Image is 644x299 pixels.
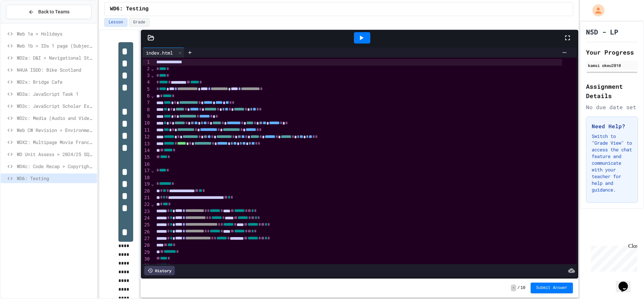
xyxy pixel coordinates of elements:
[17,163,94,170] span: WD4c: Code Recap > Copyright Designs & Patents Act
[143,154,151,161] div: 15
[151,93,154,98] span: Fold line
[143,79,151,86] div: 4
[588,243,637,272] iframe: chat widget
[518,285,520,291] span: /
[129,18,150,27] button: Grade
[143,59,151,66] div: 1
[143,86,151,93] div: 5
[17,54,94,61] span: WD2a: D&I > Navigational Structure & Wireframes
[588,62,636,68] div: kamsi okwu2010
[143,188,151,195] div: 20
[17,127,94,134] span: Web CW Revision > Environmental Impact
[592,122,632,130] h3: Need Help?
[143,249,151,256] div: 29
[586,103,638,111] div: No due date set
[143,201,151,208] div: 22
[6,5,92,19] button: Back to Teams
[586,48,638,57] h2: Your Progress
[143,120,151,127] div: 10
[143,134,151,140] div: 12
[17,175,94,182] span: WD6: Testing
[17,30,94,37] span: Web 1a > Holidays
[143,263,151,269] div: 31
[592,133,632,193] p: Switch to "Grade View" to access the chat feature and communicate with your teacher for help and ...
[511,285,516,291] span: -
[144,266,175,275] div: History
[17,90,94,97] span: WD3a: JavaScript Task 1
[143,181,151,188] div: 19
[38,8,69,15] span: Back to Teams
[586,27,618,36] h1: N5D - LP
[143,256,151,263] div: 30
[616,272,637,292] iframe: chat widget
[143,93,151,99] div: 6
[151,181,154,186] span: Fold line
[531,283,573,293] button: Submit Answer
[143,222,151,228] div: 25
[143,106,151,113] div: 8
[17,151,94,158] span: WD Unit Assess > 2024/25 SQA Assignment
[143,72,151,79] div: 3
[143,174,151,181] div: 18
[104,18,127,27] button: Lesson
[17,115,94,122] span: WD2c: Media (Audio and Video)
[143,215,151,222] div: 24
[17,66,94,73] span: N4UA ISDD: Bike Scotland
[143,161,151,168] div: 16
[143,147,151,154] div: 14
[151,168,154,173] span: Fold line
[521,285,525,291] span: 10
[143,141,151,147] div: 13
[151,202,154,207] span: Fold line
[151,73,154,78] span: Fold line
[143,99,151,106] div: 7
[17,139,94,146] span: WDX2: Multipage Movie Franchise
[586,82,638,100] h2: Assignment Details
[143,229,151,235] div: 26
[110,5,149,13] span: WD6: Testing
[143,66,151,72] div: 2
[143,167,151,174] div: 17
[143,195,151,201] div: 21
[143,113,151,120] div: 9
[143,127,151,134] div: 11
[17,42,94,49] span: Web 1b > IDs 1 page (Subjects)
[17,102,94,109] span: WD3c: JavaScript Scholar Example
[143,208,151,215] div: 23
[143,235,151,242] div: 27
[143,48,184,58] div: index.html
[143,242,151,249] div: 28
[151,66,154,71] span: Fold line
[143,49,176,56] div: index.html
[17,78,94,85] span: WD2x: Bridge Cafe
[536,285,568,291] span: Submit Answer
[3,3,46,43] div: Chat with us now!Close
[585,3,606,18] div: My Account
